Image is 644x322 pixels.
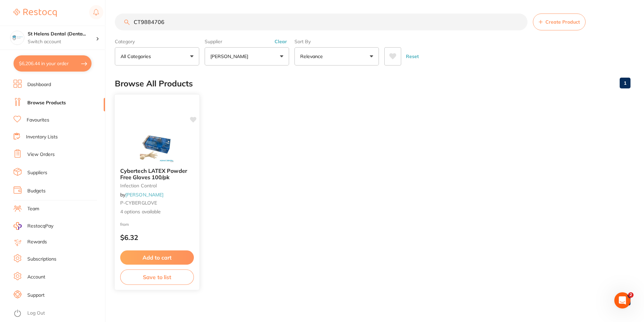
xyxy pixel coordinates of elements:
p: Switch account [28,38,96,45]
span: Cybertech LATEX Powder Free Gloves 100/pk [120,167,187,181]
label: Category [115,38,199,45]
small: infection control [120,183,194,188]
a: Favourites [27,117,49,124]
p: $6.32 [120,234,194,241]
h2: Browse All Products [115,79,193,88]
a: Team [27,206,39,212]
button: [PERSON_NAME] [205,47,289,65]
a: Dashboard [27,81,51,88]
button: Clear [273,38,289,45]
img: Restocq Logo [14,9,57,17]
a: Budgets [27,188,46,194]
a: Browse Products [27,100,66,106]
a: View Orders [27,151,55,158]
iframe: Intercom live chat [614,292,630,308]
img: Cybertech LATEX Powder Free Gloves 100/pk [135,128,179,162]
label: Sort By [294,38,379,45]
button: Relevance [294,47,379,65]
a: RestocqPay [14,222,53,230]
p: [PERSON_NAME] [210,53,251,60]
button: Reset [404,47,421,65]
button: Add to cart [120,250,194,265]
span: Create Product [545,19,580,25]
button: Save to list [120,269,194,285]
button: $6,206.44 in your order [14,55,92,72]
a: Suppliers [27,169,47,176]
a: Subscriptions [27,256,56,263]
h4: St Helens Dental (DentalTown 2) [28,31,96,37]
a: Restocq Logo [14,5,57,21]
b: Cybertech LATEX Powder Free Gloves 100/pk [120,168,194,180]
a: Account [27,274,45,280]
button: Create Product [533,14,586,30]
a: Log Out [27,310,45,317]
span: 2 [628,292,634,298]
label: Supplier [205,38,289,45]
span: 4 options available [120,208,194,215]
img: St Helens Dental (DentalTown 2) [10,31,24,45]
a: Rewards [27,239,47,245]
span: from [120,221,129,226]
input: Search Products [115,14,527,30]
a: Support [27,292,45,299]
button: All Categories [115,47,199,65]
button: Log Out [14,308,103,319]
p: All Categories [121,53,154,60]
span: by [120,191,163,197]
a: [PERSON_NAME] [125,191,163,197]
span: P-CYBERGLOVE [120,200,157,206]
span: RestocqPay [27,223,53,230]
a: Inventory Lists [26,134,58,140]
a: 1 [620,76,630,90]
p: Relevance [300,53,326,60]
img: RestocqPay [14,222,22,230]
